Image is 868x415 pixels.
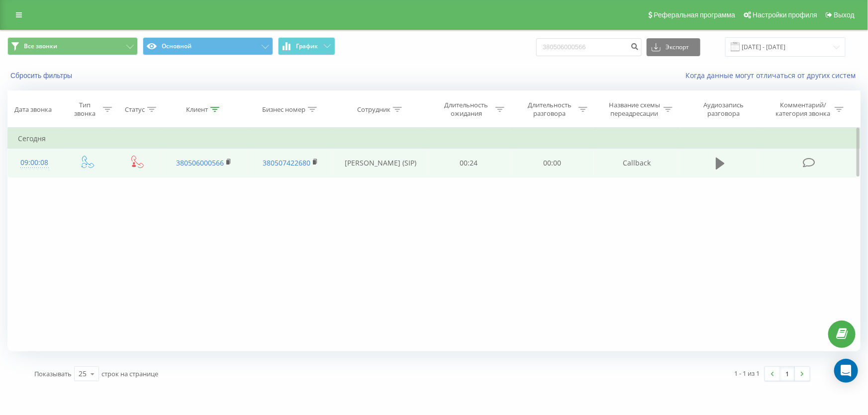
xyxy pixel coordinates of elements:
[510,149,593,177] td: 00:00
[70,101,100,118] div: Тип звонка
[647,38,700,56] button: Экспорт
[834,359,858,383] div: Open Intercom Messenger
[7,37,138,55] button: Все звонки
[101,369,158,378] span: строк на странице
[593,149,680,177] td: Callback
[735,368,760,378] div: 1 - 1 из 1
[8,129,861,149] td: Сегодня
[753,11,817,19] span: Настройки профиля
[14,105,52,114] div: Дата звонка
[780,367,795,381] a: 1
[79,369,87,379] div: 25
[523,101,576,118] div: Длительность разговора
[654,11,735,19] span: Реферальная программа
[263,158,310,167] a: 380507422680
[334,149,427,177] td: [PERSON_NAME] (SIP)
[296,43,318,50] span: График
[608,101,661,118] div: Название схемы переадресации
[691,101,756,118] div: Аудиозапись разговора
[186,105,208,114] div: Клиент
[262,105,305,114] div: Бизнес номер
[18,153,51,172] div: 09:00:08
[125,105,145,114] div: Статус
[536,38,642,56] input: Поиск по номеру
[774,101,832,118] div: Комментарий/категория звонка
[176,158,224,167] a: 380506000566
[34,369,72,378] span: Показывать
[357,105,390,114] div: Сотрудник
[685,71,861,80] a: Когда данные могут отличаться от других систем
[7,71,77,80] button: Сбросить фильтры
[278,37,335,55] button: График
[24,42,57,50] span: Все звонки
[427,149,510,177] td: 00:24
[440,101,493,118] div: Длительность ожидания
[143,37,273,55] button: Основной
[834,11,855,19] span: Выход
